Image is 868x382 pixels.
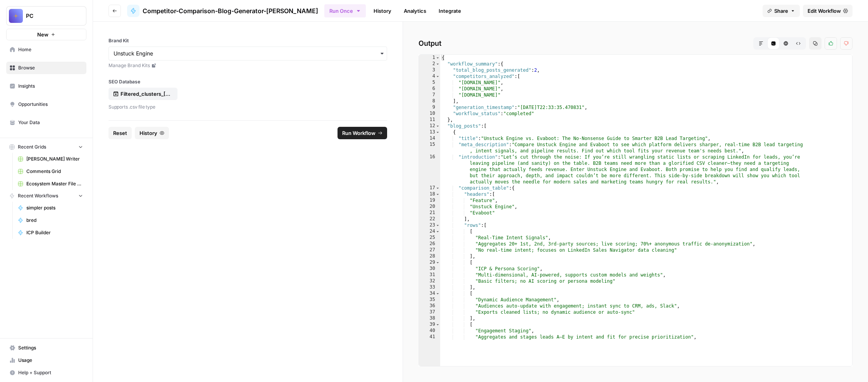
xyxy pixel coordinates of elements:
div: 40 [419,328,440,334]
span: Competitor-Comparison-Blog-Generator-[PERSON_NAME] [143,6,318,16]
div: 26 [419,241,440,247]
div: 13 [419,129,440,135]
button: Filtered_clusters_[DATE].csv [108,88,177,100]
div: 19 [419,197,440,204]
span: History [139,129,157,137]
div: 7 [419,92,440,98]
a: Home [6,43,86,56]
span: Edit Workflow [808,7,841,15]
a: Competitor-Comparison-Blog-Generator-[PERSON_NAME] [127,5,318,17]
a: Opportunities [6,98,86,111]
div: 4 [419,73,440,80]
div: 20 [419,204,440,210]
div: 30 [419,266,440,272]
div: 32 [419,278,440,284]
div: 23 [419,222,440,228]
div: 39 [419,322,440,328]
span: [PERSON_NAME] Writer [26,156,83,162]
span: Toggle code folding, rows 24 through 28 [436,228,440,235]
span: Recent Workflows [18,192,58,199]
div: 2 [419,61,440,67]
span: Insights [18,83,83,90]
div: 9 [419,104,440,111]
div: 11 [419,117,440,123]
div: 36 [419,303,440,309]
div: 21 [419,210,440,216]
span: Toggle code folding, rows 13 through 129 [436,129,440,135]
div: 10 [419,111,440,117]
span: Toggle code folding, rows 4 through 8 [436,73,440,80]
span: simpler posts [26,204,83,211]
span: Toggle code folding, rows 18 through 22 [436,191,440,197]
div: 38 [419,315,440,322]
div: 12 [419,123,440,129]
button: Run Workflow [338,127,387,139]
span: Help + Support [18,369,83,376]
p: Supports .csv file type [108,103,387,111]
button: Workspace: PC [6,6,86,26]
a: Edit Workflow [803,5,852,17]
a: Ecosystem Master File - SaaS.csv [14,178,86,190]
span: New [37,31,48,38]
button: Help + Support [6,366,86,379]
span: Browse [18,64,83,71]
div: 16 [419,154,440,185]
div: 28 [419,253,440,259]
div: 6 [419,86,440,92]
a: simpler posts [14,202,86,214]
button: Reset [108,127,132,139]
span: Run Workflow [342,129,375,137]
span: Toggle code folding, rows 34 through 38 [436,290,440,297]
span: Reset [113,129,127,137]
input: Unstuck Engine [114,50,382,57]
p: Filtered_clusters_[DATE].csv [121,90,170,98]
div: 29 [419,259,440,266]
span: Share [774,7,788,15]
span: Toggle code folding, rows 23 through 79 [436,222,440,228]
div: 22 [419,216,440,222]
a: History [369,5,396,17]
a: Analytics [399,5,431,17]
span: Home [18,46,83,53]
a: Browse [6,62,86,74]
div: 37 [419,309,440,315]
div: 15 [419,142,440,154]
span: Toggle code folding, rows 12 through 253 [436,123,440,129]
a: [PERSON_NAME] Writer [14,153,86,165]
button: Recent Grids [6,141,86,153]
div: 41 [419,334,440,340]
span: Comments Grid [26,168,83,175]
div: 17 [419,185,440,191]
span: Toggle code folding, rows 29 through 33 [436,259,440,266]
div: 3 [419,67,440,73]
div: 33 [419,284,440,290]
a: Integrate [434,5,466,17]
div: 27 [419,247,440,253]
a: Usage [6,354,86,366]
button: Share [763,5,800,17]
a: Settings [6,342,86,354]
a: Comments Grid [14,165,86,178]
div: 25 [419,235,440,241]
button: Run Once [324,4,366,17]
label: SEO Database [108,78,387,85]
span: Ecosystem Master File - SaaS.csv [26,180,83,187]
div: 34 [419,290,440,297]
div: 31 [419,272,440,278]
span: Opportunities [18,101,83,108]
span: PC [26,12,73,20]
a: ICP Builder [14,226,86,239]
span: Toggle code folding, rows 1 through 262 [436,55,440,61]
a: Your Data [6,116,86,129]
button: History [135,127,169,139]
span: Recent Grids [18,143,46,150]
label: Brand Kit [108,37,387,44]
div: 14 [419,135,440,142]
span: ICP Builder [26,229,83,236]
button: Recent Workflows [6,190,86,202]
div: 35 [419,297,440,303]
h2: Output [418,37,852,50]
span: Toggle code folding, rows 39 through 43 [436,322,440,328]
a: Manage Brand Kits [108,62,387,69]
span: Toggle code folding, rows 2 through 11 [436,61,440,67]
